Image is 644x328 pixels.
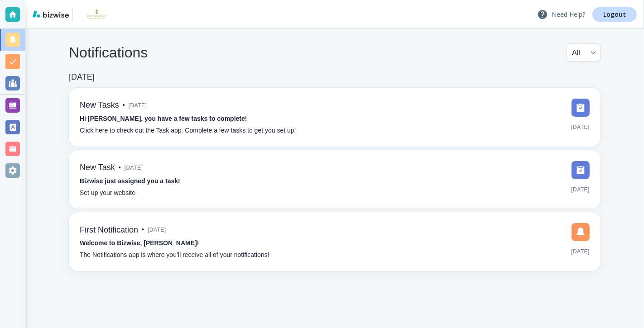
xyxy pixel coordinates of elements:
h6: New Tasks [80,100,119,110]
h6: [DATE] [69,72,95,82]
strong: Welcome to Bizwise, [PERSON_NAME]! [80,239,199,247]
h6: First Notification [80,225,138,235]
a: First Notification•[DATE]Welcome to Bizwise, [PERSON_NAME]!The Notifications app is where you’ll ... [69,212,601,271]
span: [DATE] [571,120,590,134]
img: DashboardSidebarTasks.svg [572,161,590,179]
p: Logout [603,11,626,18]
a: New Task•[DATE]Bizwise just assigned you a task!Set up your website[DATE] [69,150,601,209]
span: [DATE] [129,99,147,112]
h6: New Task [80,163,115,173]
img: DashboardSidebarTasks.svg [572,99,590,117]
p: Click here to check out the Task app. Complete a few tasks to get you set up! [80,126,296,136]
img: LuxeWayTravel LLC [77,7,117,22]
strong: Hi [PERSON_NAME], you have a few tasks to complete! [80,115,247,122]
img: bizwise [33,10,69,18]
p: • [119,163,121,173]
h4: Notifications [69,44,148,61]
a: Logout [592,7,637,22]
span: [DATE] [571,245,590,258]
img: DashboardSidebarNotification.svg [572,223,590,241]
p: • [142,225,144,235]
strong: Bizwise just assigned you a task! [80,177,180,185]
a: New Tasks•[DATE]Hi [PERSON_NAME], you have a few tasks to complete!Click here to check out the Ta... [69,88,601,147]
p: Set up your website [80,188,135,198]
div: All [572,44,595,61]
p: Need Help? [537,9,585,20]
span: [DATE] [148,223,166,237]
p: The Notifications app is where you’ll receive all of your notifications! [80,250,269,260]
p: • [123,100,125,110]
span: [DATE] [571,183,590,196]
span: [DATE] [125,161,143,175]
